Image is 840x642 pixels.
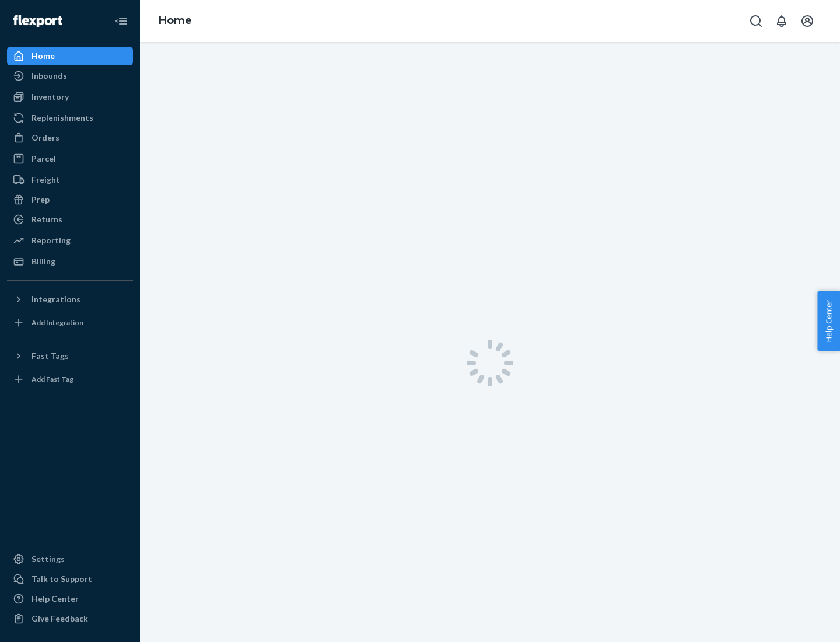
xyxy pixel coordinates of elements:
div: Billing [32,256,55,267]
button: Open Search Box [744,9,768,33]
a: Prep [7,190,133,209]
div: Add Integration [32,317,83,327]
a: Add Fast Tag [7,370,133,389]
a: Talk to Support [7,570,133,588]
div: Replenishments [32,112,93,124]
button: Open account menu [796,9,819,33]
a: Add Integration [7,313,133,332]
a: Settings [7,550,133,568]
button: Open notifications [770,9,793,33]
a: Inbounds [7,67,133,85]
img: Flexport logo [13,15,62,27]
button: Close Navigation [110,9,133,33]
div: Parcel [32,153,56,165]
div: Fast Tags [32,350,69,362]
div: Home [32,50,55,62]
a: Billing [7,252,133,271]
button: Help Center [817,291,840,351]
ol: breadcrumbs [149,4,201,38]
div: Talk to Support [32,573,92,585]
button: Integrations [7,290,133,309]
a: Home [159,14,192,27]
a: Help Center [7,589,133,608]
a: Orders [7,128,133,147]
div: Add Fast Tag [32,374,73,384]
div: Orders [32,132,60,144]
a: Home [7,47,133,65]
div: Give Feedback [32,613,88,624]
div: Help Center [32,593,79,605]
div: Returns [32,214,62,225]
a: Returns [7,210,133,229]
div: Settings [32,553,65,565]
div: Inventory [32,91,69,103]
a: Parcel [7,149,133,168]
div: Reporting [32,235,71,246]
div: Inbounds [32,70,67,82]
div: Integrations [32,294,80,305]
a: Inventory [7,88,133,106]
a: Freight [7,170,133,189]
a: Reporting [7,231,133,250]
a: Replenishments [7,109,133,127]
button: Give Feedback [7,609,133,628]
div: Freight [32,174,60,186]
div: Prep [32,194,50,205]
button: Fast Tags [7,347,133,365]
